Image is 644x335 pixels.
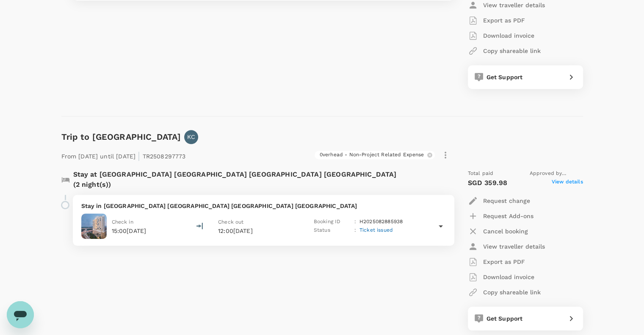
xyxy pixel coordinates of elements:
span: Check out [218,219,243,225]
img: Crowne Plaza New Delhi Mayur Vihar Noida [81,213,107,239]
p: Booking ID [314,218,351,226]
span: Check in [112,219,133,225]
p: 12:00[DATE] [218,227,299,235]
button: Request change [468,193,530,208]
p: View traveller details [483,242,545,251]
p: Download invoice [483,273,534,281]
p: Download invoice [483,31,534,40]
p: Request change [483,197,530,205]
p: Copy shareable link [483,288,541,296]
span: Get Support [486,74,523,80]
button: Copy shareable link [468,43,541,58]
button: Copy shareable link [468,285,541,300]
p: : [354,226,356,235]
button: Download invoice [468,28,534,43]
span: Approved by [530,169,583,178]
p: Export as PDF [483,16,525,25]
p: View traveller details [483,1,545,9]
p: Request Add-ons [483,212,533,220]
p: Status [314,226,351,235]
p: From [DATE] until [DATE] TR2508297773 [61,147,186,163]
p: Cancel booking [483,227,528,235]
button: Cancel booking [468,224,528,239]
p: H2025082885938 [359,218,403,226]
p: Stay at [GEOGRAPHIC_DATA] [GEOGRAPHIC_DATA] [GEOGRAPHIC_DATA] [GEOGRAPHIC_DATA] (2 night(s)) [73,169,398,190]
h6: Trip to [GEOGRAPHIC_DATA] [61,130,181,144]
div: 0verhead - Non-Project Related Expense [315,151,435,159]
p: Export as PDF [483,257,525,266]
p: KC [187,133,195,141]
span: Ticket issued [359,227,393,233]
button: View traveller details [468,239,545,254]
iframe: Button to launch messaging window [7,301,34,328]
span: 0verhead - Non-Project Related Expense [315,151,429,158]
button: Download invoice [468,269,534,285]
span: View details [552,178,583,188]
p: 15:00[DATE] [112,227,146,235]
span: Total paid [468,169,494,178]
p: SGD 359.98 [468,178,508,188]
button: Export as PDF [468,13,525,28]
p: Copy shareable link [483,47,541,55]
span: Get Support [486,315,523,322]
p: : [354,218,356,226]
p: Stay in [GEOGRAPHIC_DATA] [GEOGRAPHIC_DATA] [GEOGRAPHIC_DATA] [GEOGRAPHIC_DATA] [81,202,446,210]
button: Request Add-ons [468,208,533,224]
span: | [138,150,140,162]
button: Export as PDF [468,254,525,269]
